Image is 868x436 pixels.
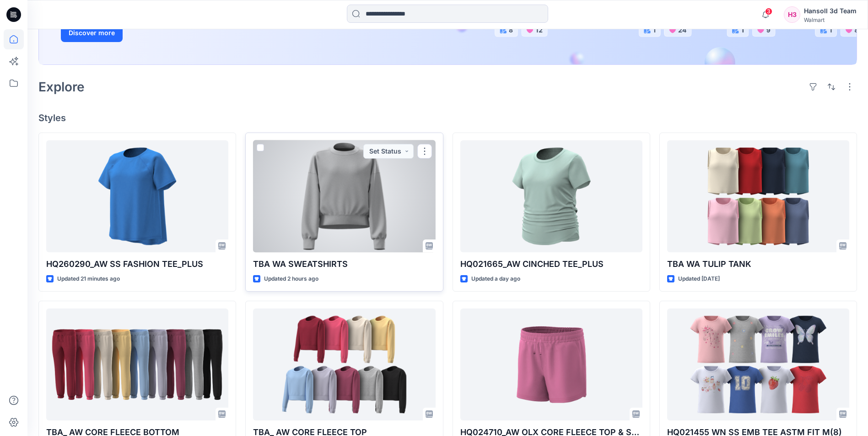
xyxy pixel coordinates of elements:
[471,274,520,284] p: Updated a day ago
[460,308,642,420] a: HQ024710_AW OLX CORE FLEECE TOP & SHORT SET_PLUS
[46,308,228,420] a: TBA_ AW CORE FLEECE BOTTOM
[61,24,123,42] button: Discover more
[253,140,435,252] a: TBA WA SWEATSHIRTS
[460,258,642,271] p: HQ021665_AW CINCHED TEE_PLUS
[765,8,772,15] span: 3
[253,308,435,420] a: TBA_ AW CORE FLEECE TOP
[667,140,849,252] a: TBA WA TULIP TANK
[804,16,857,23] div: Walmart
[784,6,800,23] div: H3
[667,258,849,271] p: TBA WA TULIP TANK
[61,24,267,42] a: Discover more
[667,308,849,420] a: HQ021455 WN SS EMB TEE ASTM FIT M(8)
[57,274,120,284] p: Updated 21 minutes ago
[253,258,435,271] p: TBA WA SWEATSHIRTS
[264,274,318,284] p: Updated 2 hours ago
[38,80,85,94] h2: Explore
[804,5,857,16] div: Hansoll 3d Team
[678,274,720,284] p: Updated [DATE]
[46,140,228,252] a: HQ260290_AW SS FASHION TEE_PLUS
[38,112,857,123] h4: Styles
[460,140,642,252] a: HQ021665_AW CINCHED TEE_PLUS
[46,258,228,271] p: HQ260290_AW SS FASHION TEE_PLUS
